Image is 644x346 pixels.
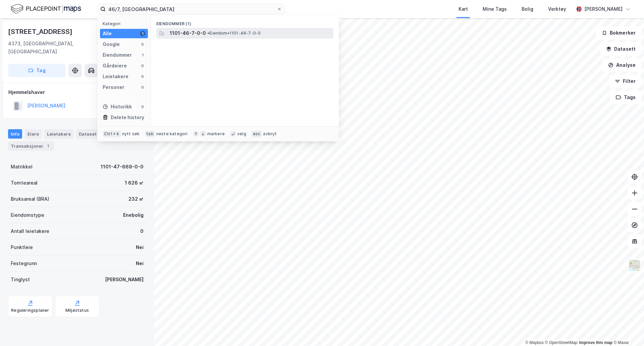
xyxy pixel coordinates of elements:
div: Datasett [76,129,101,139]
div: Ctrl + k [103,131,121,137]
div: velg [237,131,246,137]
div: [STREET_ADDRESS] [8,26,74,37]
div: tab [145,131,155,137]
div: Eiendommer [103,51,132,59]
div: Tinglyst [11,276,30,284]
div: Nei [136,259,144,267]
a: Mapbox [525,340,544,345]
div: 1 626 ㎡ [125,179,144,187]
div: Transaksjoner [8,141,54,151]
span: • [207,31,209,36]
div: Kontrollprogram for chat [610,314,644,346]
div: 1101-47-669-0-0 [101,163,144,171]
div: Nei [136,243,144,251]
div: Reguleringsplaner [11,308,49,313]
div: esc [252,131,262,137]
div: 0 [140,85,145,90]
div: 0 [140,227,144,235]
div: 0 [140,104,145,109]
div: Tomteareal [11,179,38,187]
div: Personer [103,83,124,91]
div: Matrikkel [11,163,33,171]
div: avbryt [263,131,277,137]
button: Filter [609,75,641,88]
div: 0 [140,74,145,79]
div: Bolig [522,5,533,13]
div: Info [8,129,22,139]
div: Historikk [103,103,132,111]
img: Z [628,259,641,272]
div: Gårdeiere [103,62,127,70]
iframe: Chat Widget [610,314,644,346]
div: 1 [140,52,145,58]
div: Kart [459,5,468,13]
span: 1101-46-7-0-0 [170,29,206,37]
div: 0 [140,42,145,47]
div: Eiendomstype [11,211,44,219]
div: Alle [103,30,112,38]
div: Leietakere [103,72,128,81]
div: Google [103,40,120,48]
div: 0 [140,63,145,68]
div: Miljøstatus [65,308,89,313]
div: Enebolig [123,211,144,219]
div: Bruksareal (BRA) [11,195,49,203]
div: 1 [140,31,145,36]
button: Tags [610,91,641,104]
input: Søk på adresse, matrikkel, gårdeiere, leietakere eller personer [106,4,277,14]
button: Bokmerker [596,26,641,40]
div: 1 [45,143,51,149]
div: Eiere [25,129,42,139]
div: Mine Tags [483,5,507,13]
div: Antall leietakere [11,227,49,235]
div: Eiendommer (1) [151,16,339,28]
div: Delete history [111,113,144,121]
div: [PERSON_NAME] [105,276,144,284]
button: Datasett [600,42,641,56]
div: 4373, [GEOGRAPHIC_DATA], [GEOGRAPHIC_DATA] [8,40,108,56]
span: Eiendom • 1101-46-7-0-0 [207,31,261,36]
button: Tag [8,64,66,77]
div: Festegrunn [11,259,37,267]
div: nytt søk [122,131,140,137]
a: OpenStreetMap [545,340,578,345]
div: [PERSON_NAME] [584,5,623,13]
div: Kategori [103,21,148,26]
div: neste kategori [156,131,188,137]
div: 232 ㎡ [128,195,144,203]
div: Leietakere [44,129,73,139]
div: Punktleie [11,243,33,251]
div: Verktøy [548,5,566,13]
button: Analyse [602,58,641,72]
div: markere [207,131,225,137]
img: logo.f888ab2527a4732fd821a326f86c7f29.svg [11,3,81,15]
div: Hjemmelshaver [8,88,146,96]
a: Improve this map [579,340,612,345]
